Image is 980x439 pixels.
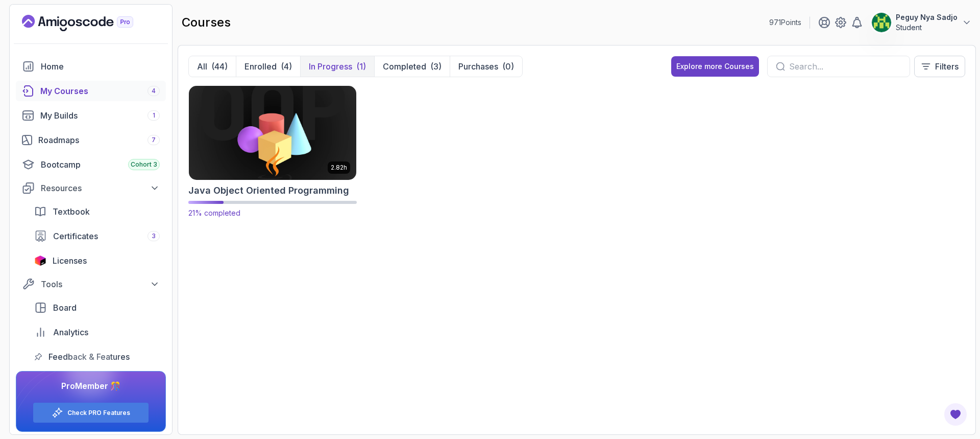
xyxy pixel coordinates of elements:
button: user profile imagePeguy Nya SadjoStudent [871,12,972,33]
button: Enrolled(4) [236,56,300,77]
span: Textbook [53,205,90,218]
a: Java Object Oriented Programming card2.82hJava Object Oriented Programming21% completed [188,85,357,218]
span: Cohort 3 [131,160,157,169]
img: user profile image [872,13,891,32]
span: 1 [153,111,155,120]
span: Analytics [53,326,88,338]
p: Completed [383,60,426,73]
h2: courses [182,14,231,31]
a: board [28,297,166,318]
h2: Java Object Oriented Programming [188,183,349,198]
p: All [197,60,207,73]
span: Board [53,302,77,314]
button: Open Feedback Button [943,402,968,427]
button: All(44) [189,56,236,77]
a: feedback [28,346,166,367]
button: In Progress(1) [300,56,374,77]
p: Enrolled [244,60,277,73]
div: Home [41,60,160,73]
button: Check PRO Features [33,402,149,423]
span: Certificates [53,230,98,242]
img: jetbrains icon [34,256,46,266]
div: (3) [430,60,442,73]
input: Search... [789,60,901,73]
button: Resources [16,179,166,197]
a: licenses [28,250,166,271]
p: In Progress [309,60,352,73]
a: builds [16,105,166,126]
span: 4 [152,87,156,95]
p: 2.82h [331,164,347,172]
span: Feedback & Features [48,351,130,363]
a: courses [16,81,166,101]
p: Filters [935,60,959,73]
button: Tools [16,275,166,293]
p: 971 Points [769,17,801,28]
div: (1) [356,60,366,73]
div: (0) [502,60,514,73]
button: Purchases(0) [450,56,522,77]
img: Java Object Oriented Programming card [185,83,360,182]
a: home [16,56,166,77]
a: roadmaps [16,130,166,150]
span: 21% completed [188,209,240,217]
a: bootcamp [16,154,166,175]
div: Resources [41,182,160,194]
span: 7 [152,136,156,144]
span: Licenses [53,255,87,267]
a: analytics [28,322,166,342]
div: Tools [41,278,160,290]
p: Peguy Nya Sadjo [896,12,958,22]
a: certificates [28,226,166,246]
button: Explore more Courses [671,56,759,77]
a: Check PRO Features [67,409,130,417]
div: My Builds [40,109,160,122]
div: (4) [281,60,292,73]
div: Explore more Courses [676,61,754,72]
button: Completed(3) [374,56,450,77]
span: 3 [152,232,156,240]
div: My Courses [40,85,160,97]
div: Roadmaps [38,134,160,146]
button: Filters [914,56,965,77]
p: Purchases [458,60,498,73]
div: (44) [211,60,228,73]
a: textbook [28,201,166,222]
p: Student [896,22,958,33]
div: Bootcamp [41,158,160,171]
a: Landing page [22,15,157,31]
